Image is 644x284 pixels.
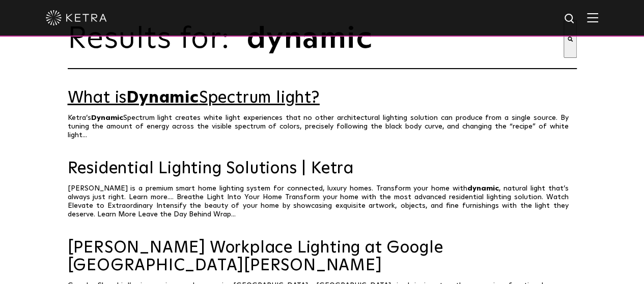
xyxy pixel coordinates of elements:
a: What isDynamicSpectrum light? [68,89,577,107]
button: Search [564,20,577,58]
input: This is a search field with an auto-suggest feature attached. [246,20,564,58]
span: dynamic [467,185,499,192]
img: ketra-logo-2019-white [46,10,107,25]
img: Hamburger%20Nav.svg [587,13,598,22]
a: Residential Lighting Solutions | Ketra [68,160,577,178]
p: [PERSON_NAME] is a premium smart home lighting system for connected, luxury homes. Transform your... [68,184,577,219]
span: Results for: [68,24,241,54]
p: Ketra’s Spectrum light creates white light experiences that no other architectural lighting solut... [68,114,577,140]
span: Dynamic [91,114,123,121]
span: Dynamic [127,90,199,106]
img: search icon [564,13,576,25]
a: [PERSON_NAME] Workplace Lighting at Google [GEOGRAPHIC_DATA][PERSON_NAME] [68,239,577,275]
